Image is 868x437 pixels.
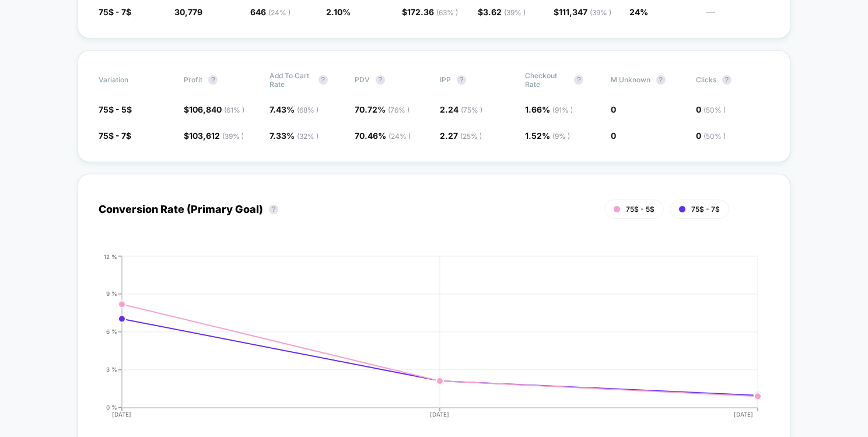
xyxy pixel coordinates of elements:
span: 75$ - 7$ [99,7,131,17]
button: ? [457,75,466,85]
span: 106,840 [189,104,244,114]
span: M Unknown [611,75,650,84]
button: ? [376,75,385,85]
span: 0 [611,104,616,114]
span: ( 39 % ) [222,132,244,141]
tspan: [DATE] [430,411,450,418]
button: ? [318,75,328,85]
span: ( 75 % ) [461,106,482,114]
tspan: 3 % [106,366,117,373]
button: ? [269,205,278,214]
span: 0 [611,131,616,141]
span: ( 24 % ) [388,132,411,141]
span: ( 61 % ) [224,106,244,114]
span: Variation [99,71,163,89]
span: 2.24 [440,104,482,114]
span: Add To Cart Rate [269,71,313,89]
span: 172.36 [407,7,458,17]
span: $ [184,131,244,141]
span: ( 39 % ) [504,8,526,17]
span: 70.46 % [355,131,411,141]
span: 75$ - 5$ [626,205,654,214]
span: Checkout Rate [525,71,568,89]
span: 3.62 [483,7,526,17]
tspan: [DATE] [112,411,131,418]
span: $ [554,7,611,17]
span: ( 25 % ) [460,132,482,141]
span: 70.72 % [355,104,409,114]
span: 646 [250,7,290,17]
span: 0 [696,104,726,114]
span: $ [184,104,244,114]
span: ( 63 % ) [436,8,458,17]
span: ( 91 % ) [552,106,573,114]
button: ? [722,75,731,85]
span: 0 [696,131,726,141]
span: ( 32 % ) [297,132,318,141]
span: $ [478,7,526,17]
tspan: 12 % [104,253,117,260]
span: 1.52 % [525,131,570,141]
span: 1.66 % [525,104,573,114]
span: 75$ - 7$ [691,205,720,214]
button: ? [574,75,583,85]
span: ( 39 % ) [590,8,611,17]
button: ? [208,75,218,85]
span: PDV [355,75,370,84]
span: 75$ - 5$ [99,104,132,114]
span: ( 50 % ) [703,132,726,141]
span: Profit [184,75,202,84]
span: 75$ - 7$ [99,131,131,141]
span: 24% [629,7,648,17]
span: ( 68 % ) [297,106,318,114]
span: ( 76 % ) [388,106,409,114]
span: 111,347 [559,7,611,17]
span: 103,612 [189,131,244,141]
span: --- [705,9,769,18]
span: ( 9 % ) [552,132,570,141]
span: ( 50 % ) [703,106,726,114]
tspan: 9 % [106,290,117,297]
span: Clicks [696,75,716,84]
span: 2.10 % [326,7,351,17]
tspan: 0 % [106,404,117,411]
button: ? [656,75,666,85]
span: 2.27 [440,131,482,141]
tspan: [DATE] [734,411,754,418]
span: 7.33 % [269,131,318,141]
span: ( 24 % ) [268,8,290,17]
span: 7.43 % [269,104,318,114]
span: $ [402,7,458,17]
span: IPP [440,75,451,84]
tspan: 6 % [106,328,117,335]
div: CONVERSION_RATE [87,253,758,428]
span: 30,779 [174,7,202,17]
